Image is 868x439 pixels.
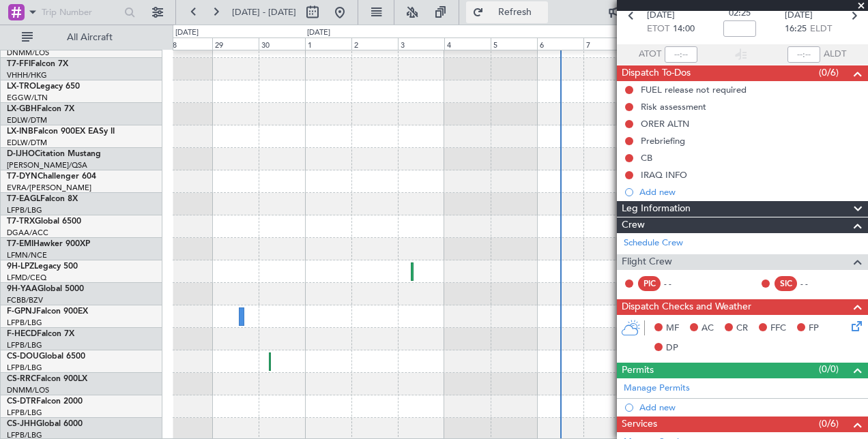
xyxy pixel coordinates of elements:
div: FUEL release not required [641,84,747,95]
div: 6 [537,37,583,50]
a: LFPB/LBG [7,318,42,328]
div: ORER ALTN [641,118,689,130]
span: Permits [622,363,654,378]
div: 29 [212,37,259,50]
a: T7-EAGLFalcon 8X [7,195,78,203]
button: All Aircraft [15,27,148,48]
span: 9H-LPZ [7,262,34,271]
span: FFC [770,322,786,335]
span: ALDT [824,48,846,61]
a: LX-GBHFalcon 7X [7,105,74,113]
span: Dispatch Checks and Weather [622,299,751,315]
span: Services [622,417,657,432]
a: LX-TROLegacy 650 [7,82,80,91]
div: 2 [351,37,398,50]
div: [DATE] [175,27,199,39]
span: 16:25 [785,22,807,36]
a: T7-FFIFalcon 7X [7,60,68,68]
span: [DATE] - [DATE] [232,6,296,18]
span: All Aircraft [35,33,144,42]
span: LX-TRO [7,82,36,91]
span: T7-EMI [7,240,33,248]
div: Risk assessment [641,101,706,112]
a: DNMM/LOS [7,48,49,58]
span: CS-RRC [7,375,36,383]
a: LFPB/LBG [7,340,42,350]
div: PIC [638,276,661,291]
div: 30 [259,37,305,50]
div: IRAQ INFO [641,169,687,181]
span: [DATE] [647,9,675,22]
a: EDLW/DTM [7,138,47,148]
span: T7-DYN [7,172,38,181]
div: 1 [305,37,351,50]
span: DP [666,342,678,355]
span: ATOT [639,48,661,61]
a: T7-TRXGlobal 6500 [7,217,81,226]
a: FCBB/BZV [7,295,43,305]
a: [PERSON_NAME]/QSA [7,160,87,170]
span: AC [701,322,714,335]
span: F-GPNJ [7,307,36,316]
a: T7-EMIHawker 900XP [7,240,90,248]
span: [DATE] [785,9,813,22]
span: ETOT [647,22,669,36]
a: F-GPNJFalcon 900EX [7,307,88,316]
span: CR [736,322,748,335]
a: CS-RRCFalcon 900LX [7,375,87,383]
span: 14:00 [673,22,695,36]
div: 5 [491,37,537,50]
div: CB [641,152,652,164]
span: Leg Information [622,201,691,217]
span: CS-DOU [7,352,39,361]
span: T7-EAGL [7,195,40,203]
button: Refresh [466,1,548,23]
div: - - [800,277,831,290]
div: SIC [775,276,797,291]
div: 4 [444,37,491,50]
a: LFMD/CEQ [7,273,46,283]
span: CS-DTR [7,397,36,406]
div: - - [664,277,695,290]
div: 7 [583,37,630,50]
span: LX-GBH [7,105,37,113]
a: T7-DYNChallenger 604 [7,172,96,181]
span: (0/0) [819,362,839,376]
input: --:-- [665,46,697,63]
a: F-HECDFalcon 7X [7,330,74,338]
a: EDLW/DTM [7,115,47,125]
a: EGGW/LTN [7,93,48,103]
span: Crew [622,217,645,233]
a: 9H-YAAGlobal 5000 [7,285,84,293]
a: LFPB/LBG [7,408,42,418]
span: FP [809,322,819,335]
a: VHHH/HKG [7,70,47,80]
a: EVRA/[PERSON_NAME] [7,183,91,193]
input: Trip Number [42,2,117,22]
span: CS-JHH [7,420,36,428]
a: Schedule Crew [624,237,683,250]
span: 9H-YAA [7,285,38,293]
div: [DATE] [307,27,330,39]
a: LFMN/NCE [7,250,47,260]
a: Manage Permits [624,382,690,395]
span: (0/6) [819,65,839,80]
a: LFPB/LBG [7,205,42,215]
a: 9H-LPZLegacy 500 [7,262,78,271]
a: D-IJHOCitation Mustang [7,150,101,158]
a: CS-JHHGlobal 6000 [7,420,83,428]
a: LX-INBFalcon 900EX EASy II [7,127,115,136]
a: LFPB/LBG [7,363,42,373]
span: D-IJHO [7,150,35,158]
a: CS-DOUGlobal 6500 [7,352,85,361]
span: Refresh [487,7,544,17]
a: CS-DTRFalcon 2000 [7,397,83,406]
span: Dispatch To-Dos [622,65,691,81]
div: 3 [398,37,444,50]
span: Flight Crew [622,254,672,270]
span: (0/6) [819,417,839,431]
span: LX-INB [7,127,33,136]
span: T7-FFI [7,60,31,68]
span: MF [666,322,679,335]
div: Add new [639,402,861,413]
